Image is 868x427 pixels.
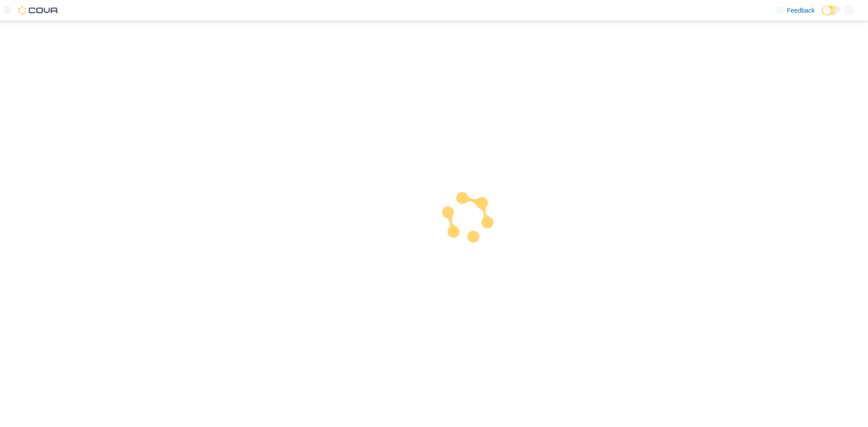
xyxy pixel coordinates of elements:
[822,6,841,15] input: Dark Mode
[822,15,822,16] span: Dark Mode
[787,6,815,15] span: Feedback
[18,6,59,15] img: Cova
[773,1,818,19] a: Feedback
[434,183,502,251] img: cova-loader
